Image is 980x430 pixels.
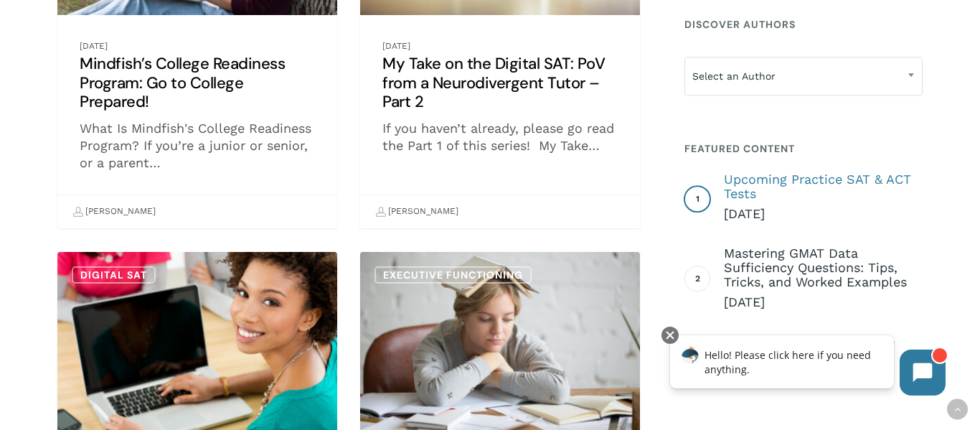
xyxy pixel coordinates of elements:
[684,11,923,37] h4: Discover Authors
[724,172,923,223] a: Upcoming Practice SAT & ACT Tests [DATE]
[684,136,923,162] h4: Featured Content
[685,61,922,91] span: Select an Author
[724,172,923,201] span: Upcoming Practice SAT & ACT Tests
[724,246,923,311] a: Mastering GMAT Data Sufficiency Questions: Tips, Tricks, and Worked Examples [DATE]
[72,266,156,284] a: Digital SAT
[374,266,532,284] a: Executive Functioning
[724,294,923,311] span: [DATE]
[72,200,156,224] a: [PERSON_NAME]
[724,246,923,289] span: Mastering GMAT Data Sufficiency Questions: Tips, Tricks, and Worked Examples
[684,57,923,95] span: Select an Author
[724,205,923,223] span: [DATE]
[655,324,960,410] iframe: Chatbot
[375,200,458,224] a: [PERSON_NAME]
